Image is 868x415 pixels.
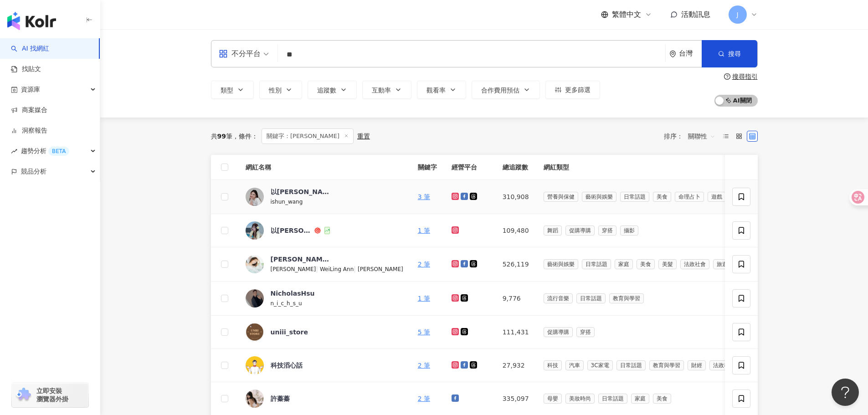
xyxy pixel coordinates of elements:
[11,148,17,154] span: rise
[637,259,655,269] span: 美食
[36,387,68,403] span: 立即安裝 瀏覽器外掛
[271,226,313,235] div: 以[PERSON_NAME]
[211,133,232,140] div: 共 筆
[12,383,88,407] a: chrome extension立即安裝 瀏覽器外掛
[271,289,315,298] div: NicholasHsu
[246,356,403,374] a: KOL Avatar科技滔心話
[658,259,677,269] span: 美髮
[246,255,264,273] img: KOL Avatar
[308,81,357,99] button: 追蹤數
[217,133,226,140] span: 99
[271,394,290,403] div: 許蓁蓁
[246,221,264,240] img: KOL Avatar
[681,10,710,19] span: 活動訊息
[316,265,320,272] span: |
[724,73,730,80] span: question-circle
[418,227,430,234] a: 1 筆
[620,192,649,202] span: 日常話題
[495,282,536,316] td: 9,776
[544,192,578,202] span: 營養與保健
[544,360,562,370] span: 科技
[418,395,430,402] a: 2 筆
[653,394,671,404] span: 美食
[246,289,403,308] a: KOL AvatarNicholasHsun_i_c_h_s_u
[262,128,354,144] span: 關鍵字：[PERSON_NAME]
[21,141,69,161] span: 趨勢分析
[565,86,591,93] span: 更多篩選
[708,192,726,202] span: 遊戲
[11,65,41,74] a: 找貼文
[612,10,641,20] span: 繁體中文
[219,49,228,58] span: appstore
[259,81,302,99] button: 性別
[709,360,739,370] span: 法政社會
[269,87,282,94] span: 性別
[246,289,264,307] img: KOL Avatar
[219,46,261,61] div: 不分平台
[11,44,49,53] a: searchAI 找網紅
[472,81,540,99] button: 合作費用預估
[211,81,254,99] button: 類型
[544,327,573,337] span: 促購導購
[649,360,684,370] span: 教育與學習
[271,361,303,370] div: 科技滔心話
[702,40,757,67] button: 搜尋
[221,87,233,94] span: 類型
[15,388,32,402] img: chrome extension
[11,126,47,135] a: 洞察報告
[545,81,600,99] button: 更多篩選
[598,225,616,236] span: 穿搭
[357,133,370,140] div: 重置
[232,133,258,140] span: 條件 ：
[565,225,595,236] span: 促購導購
[238,155,411,180] th: 網紅名稱
[246,187,403,206] a: KOL Avatar以[PERSON_NAME]ishun_wang
[609,293,644,303] span: 教育與學習
[21,79,40,100] span: 資源庫
[728,50,741,57] span: 搜尋
[582,259,611,269] span: 日常話題
[620,225,638,236] span: 攝影
[411,155,444,180] th: 關鍵字
[21,161,46,182] span: 競品分析
[598,394,627,404] span: 日常話題
[418,295,430,302] a: 1 筆
[417,81,466,99] button: 觀看率
[582,192,616,202] span: 藝術與娛樂
[544,293,573,303] span: 流行音樂
[418,362,430,369] a: 2 筆
[481,87,519,94] span: 合作費用預估
[832,379,859,406] iframe: Help Scout Beacon - Open
[713,259,731,269] span: 旅遊
[495,180,536,214] td: 310,908
[354,265,358,272] span: |
[736,10,738,20] span: J
[669,51,676,57] span: environment
[320,266,354,272] span: WeiLing Ann
[680,259,709,269] span: 法政社會
[495,316,536,349] td: 111,431
[271,300,302,307] span: n_i_c_h_s_u
[418,261,430,268] a: 2 筆
[271,255,330,264] div: [PERSON_NAME] Ann
[495,349,536,382] td: 27,932
[732,73,758,80] div: 搜尋指引
[426,87,446,94] span: 觀看率
[544,394,562,404] span: 母嬰
[246,255,403,274] a: KOL Avatar[PERSON_NAME] Ann[PERSON_NAME]|WeiLing Ann|[PERSON_NAME]
[679,50,702,57] div: 台灣
[576,327,595,337] span: 穿搭
[495,247,536,282] td: 526,119
[271,199,303,205] span: ishun_wang
[444,155,495,180] th: 經營平台
[246,389,264,408] img: KOL Avatar
[372,87,391,94] span: 互動率
[495,214,536,247] td: 109,480
[271,266,316,272] span: [PERSON_NAME]
[246,323,403,341] a: KOL Avataruniii_store
[565,394,595,404] span: 美妝時尚
[246,323,264,341] img: KOL Avatar
[536,155,804,180] th: 網紅類型
[317,87,336,94] span: 追蹤數
[362,81,411,99] button: 互動率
